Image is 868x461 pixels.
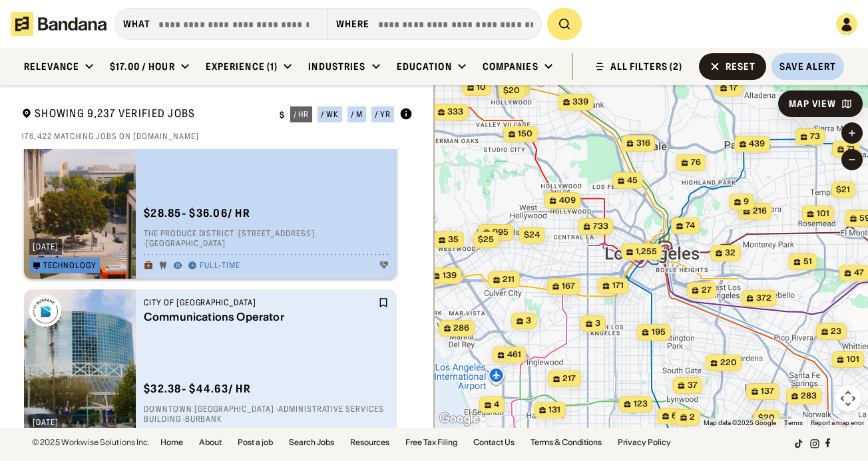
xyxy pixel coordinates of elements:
a: Search Jobs [289,438,334,446]
span: 35 [448,234,459,245]
span: 76 [691,157,701,168]
div: Showing 9,237 Verified Jobs [21,106,269,123]
div: Map View [789,99,836,108]
div: $ [280,110,285,120]
span: 51 [803,256,812,267]
span: 27 [702,285,712,296]
a: Report a map error [811,419,864,426]
span: 372 [756,293,771,304]
span: $20 [758,412,775,422]
span: 45 [627,175,638,186]
div: Experience (1) [206,61,278,73]
span: 167 [562,281,575,292]
a: Resources [350,438,389,446]
span: 17 [730,82,738,94]
div: what [123,18,150,30]
div: Where [336,18,370,30]
span: 171 [612,280,624,291]
div: Companies [483,61,539,73]
div: ALL FILTERS (2) [610,62,683,71]
span: 339 [572,96,588,108]
span: $21 [836,184,850,194]
a: Free Tax Filing [405,438,457,446]
div: Reset [726,62,756,71]
a: Post a job [238,438,273,446]
span: 71 [847,144,855,155]
a: Open this area in Google Maps (opens a new window) [437,410,481,428]
div: Relevance [24,61,79,73]
div: Education [397,61,452,73]
span: 1,255 [636,246,657,257]
span: Map data ©2025 Google [704,419,776,426]
span: 286 [453,323,469,334]
span: 32 [725,247,736,259]
a: Contact Us [473,438,515,446]
span: 137 [761,386,774,397]
span: 283 [801,390,817,402]
div: © 2025 Workwise Solutions Inc. [32,438,150,446]
span: 2 [690,412,695,423]
div: grid [21,149,413,428]
span: 195 [652,327,666,338]
span: $24 [524,230,540,239]
button: Map camera controls [835,385,861,412]
a: Home [160,438,183,446]
span: $25 [478,234,494,244]
span: 101 [817,208,829,220]
span: 333 [447,106,463,118]
img: Google [437,410,481,428]
div: 176,422 matching jobs on [DOMAIN_NAME] [21,131,413,142]
div: / m [351,110,363,118]
span: 3 [526,315,531,327]
span: 150 [518,128,533,140]
span: 4 [494,399,499,410]
span: 9 [744,196,749,208]
span: 216 [753,206,767,217]
a: Terms (opens in new tab) [784,419,803,426]
a: Privacy Policy [618,438,671,446]
span: 131 [548,404,560,416]
div: / wk [321,110,339,118]
span: 217 [562,373,576,384]
span: 3 [595,318,600,329]
a: About [199,438,222,446]
a: Terms & Conditions [531,438,602,446]
span: 409 [559,195,576,206]
span: 6 [672,410,677,422]
span: 461 [507,349,521,361]
div: / yr [375,110,391,118]
span: 220 [720,357,737,369]
span: 37 [688,380,698,391]
img: Bandana logotype [11,12,107,36]
div: Industries [308,61,365,73]
span: 439 [749,138,765,150]
span: 101 [847,354,859,365]
div: / hr [294,110,310,118]
span: 995 [493,227,509,238]
span: 139 [443,270,457,281]
span: 316 [636,138,650,149]
span: 733 [593,221,608,232]
div: $17.00 / hour [110,61,175,73]
span: $20 [503,85,520,95]
span: 211 [503,274,515,285]
span: 74 [686,220,695,231]
span: 123 [634,398,648,410]
span: 73 [810,131,820,142]
div: Save Alert [779,61,836,73]
span: 47 [854,267,864,279]
span: 10 [477,82,486,93]
span: 23 [831,326,841,337]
